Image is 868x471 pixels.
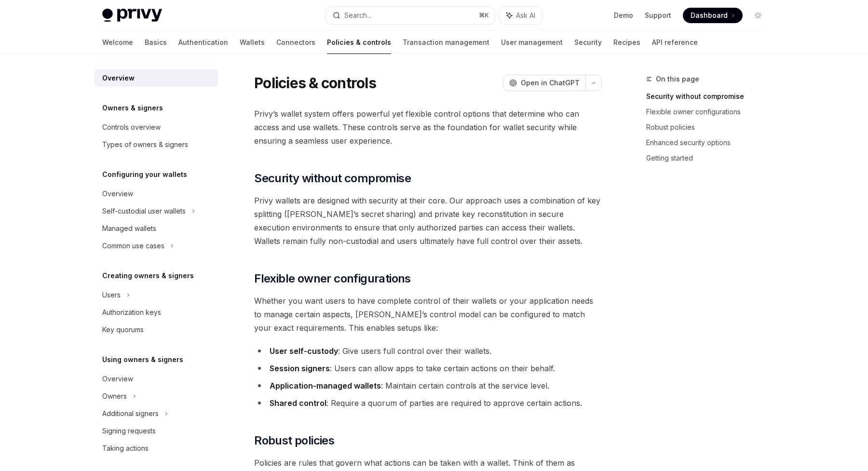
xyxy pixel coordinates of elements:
[327,31,391,54] a: Policies & controls
[254,379,602,392] li: : Maintain certain controls at the service level.
[254,271,411,286] span: Flexible owner configurations
[326,7,495,24] button: Search...⌘K
[95,69,218,87] a: Overview
[646,120,773,135] a: Robust policies
[254,107,602,148] span: Privy’s wallet system offers powerful yet flexible control options that determine who can access ...
[254,433,334,448] span: Robust policies
[95,370,218,388] a: Overview
[102,223,156,234] div: Managed wallets
[656,73,699,85] span: On this page
[613,31,640,54] a: Recipes
[254,171,411,186] span: Security without compromise
[479,12,489,19] span: ⌘ K
[614,11,633,20] a: Demo
[254,396,602,410] li: : Require a quorum of parties are required to approve certain actions.
[102,9,162,22] img: light logo
[574,31,602,54] a: Security
[95,185,218,202] a: Overview
[95,136,218,153] a: Types of owners & signers
[254,294,602,335] span: Whether you want users to have complete control of their wallets or your application needs to man...
[516,11,535,20] span: Ask AI
[521,78,580,88] span: Open in ChatGPT
[270,381,381,390] strong: Application-managed wallets
[95,321,218,338] a: Key quorums
[254,362,602,375] li: : Users can allow apps to take certain actions on their behalf.
[750,8,766,23] button: Toggle dark mode
[102,354,183,365] h5: Using owners & signers
[95,422,218,440] a: Signing requests
[102,289,121,301] div: Users
[102,443,149,454] div: Taking actions
[102,31,133,54] a: Welcome
[178,31,228,54] a: Authentication
[102,240,164,252] div: Common use cases
[102,139,188,150] div: Types of owners & signers
[95,440,218,457] a: Taking actions
[240,31,265,54] a: Wallets
[254,74,376,92] h1: Policies & controls
[102,270,194,282] h5: Creating owners & signers
[102,121,161,133] div: Controls overview
[102,188,133,200] div: Overview
[102,307,161,318] div: Authorization keys
[102,205,186,217] div: Self-custodial user wallets
[270,398,326,408] strong: Shared control
[691,11,728,20] span: Dashboard
[95,220,218,237] a: Managed wallets
[145,31,167,54] a: Basics
[646,135,773,150] a: Enhanced security options
[102,373,133,385] div: Overview
[102,425,156,437] div: Signing requests
[652,31,698,54] a: API reference
[254,194,602,248] span: Privy wallets are designed with security at their core. Our approach uses a combination of key sp...
[645,11,671,20] a: Support
[646,89,773,104] a: Security without compromise
[500,7,542,24] button: Ask AI
[646,104,773,120] a: Flexible owner configurations
[276,31,315,54] a: Connectors
[646,150,773,166] a: Getting started
[102,72,135,84] div: Overview
[270,346,338,356] strong: User self-custody
[403,31,489,54] a: Transaction management
[270,363,330,373] strong: Session signers
[102,169,187,180] h5: Configuring your wallets
[254,344,602,358] li: : Give users full control over their wallets.
[102,102,163,114] h5: Owners & signers
[503,75,585,91] button: Open in ChatGPT
[95,304,218,321] a: Authorization keys
[501,31,563,54] a: User management
[102,324,144,336] div: Key quorums
[102,390,127,402] div: Owners
[683,8,743,23] a: Dashboard
[95,119,218,136] a: Controls overview
[344,10,371,21] div: Search...
[102,408,159,419] div: Additional signers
